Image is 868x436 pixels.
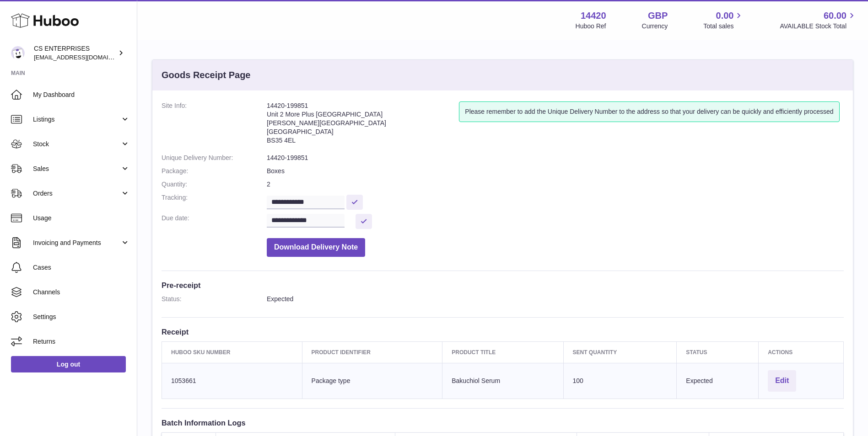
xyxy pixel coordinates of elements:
a: 60.00 AVAILABLE Stock Total [780,10,857,31]
dt: Package: [162,167,267,175]
h3: Batch Information Logs [162,418,844,428]
dt: Status: [162,295,267,303]
dt: Tracking: [162,193,267,209]
div: Please remember to add the Unique Delivery Number to the address so that your delivery can be qui... [459,101,839,122]
span: AVAILABLE Stock Total [780,22,857,31]
span: Settings [33,313,130,321]
span: 60.00 [824,10,846,22]
span: Sales [33,165,120,173]
span: Channels [33,288,130,297]
div: Huboo Ref [576,22,606,31]
dd: 2 [267,180,844,189]
button: Download Delivery Note [267,238,365,257]
span: 0.00 [716,10,734,22]
td: Package type [302,363,442,399]
h3: Pre-receipt [162,280,844,290]
dd: Expected [267,295,844,303]
span: Returns [33,337,130,346]
span: My Dashboard [33,90,130,99]
span: Total sales [703,22,744,31]
th: Huboo SKU Number [162,341,302,363]
dt: Due date: [162,214,267,229]
td: 1053661 [162,363,302,399]
td: Bakuchiol Serum [442,363,563,399]
h3: Goods Receipt Page [162,69,251,81]
span: Stock [33,140,120,149]
dt: Unique Delivery Number: [162,154,267,162]
span: [EMAIL_ADDRESS][DOMAIN_NAME] [34,53,135,61]
strong: GBP [648,10,668,22]
dt: Quantity: [162,180,267,189]
td: Expected [677,363,759,399]
img: internalAdmin-14420@internal.huboo.com [11,46,25,60]
span: Usage [33,214,130,223]
span: Orders [33,189,120,198]
th: Actions [759,341,844,363]
th: Sent Quantity [563,341,677,363]
h3: Receipt [162,327,844,337]
dd: 14420-199851 [267,154,844,162]
button: Edit [768,370,796,392]
span: Cases [33,263,130,272]
dt: Site Info: [162,101,267,149]
th: Product Identifier [302,341,442,363]
span: Listings [33,115,120,124]
dd: Boxes [267,167,844,175]
th: Product title [442,341,563,363]
th: Status [677,341,759,363]
td: 100 [563,363,677,399]
a: 0.00 Total sales [703,10,744,31]
a: Log out [11,356,126,372]
div: CS ENTERPRISES [34,44,116,62]
address: 14420-199851 Unit 2 More Plus [GEOGRAPHIC_DATA] [PERSON_NAME][GEOGRAPHIC_DATA] [GEOGRAPHIC_DATA] ... [267,101,459,149]
div: Currency [642,22,668,31]
strong: 14420 [581,10,606,22]
span: Invoicing and Payments [33,239,120,247]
